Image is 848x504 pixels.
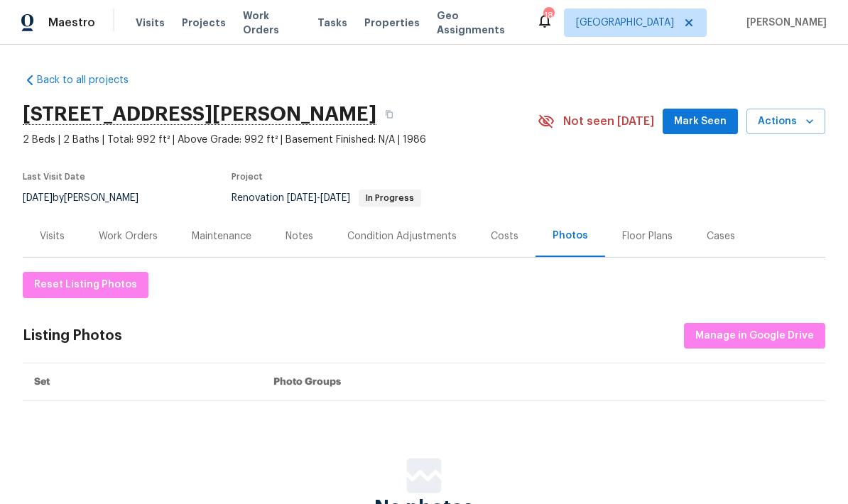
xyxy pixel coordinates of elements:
div: Costs [491,229,518,243]
span: [DATE] [23,193,53,203]
span: Renovation [232,193,421,203]
div: by [PERSON_NAME] [23,190,156,207]
span: Visits [136,16,165,30]
span: Maestro [48,16,95,30]
div: Floor Plans [622,229,673,243]
span: [PERSON_NAME] [741,16,827,30]
div: Notes [286,229,313,243]
span: In Progress [360,194,420,202]
button: Actions [746,109,825,135]
span: Manage in Google Drive [695,327,814,345]
div: 18 [543,9,553,23]
th: Photo Groups [262,363,825,401]
div: Work Orders [99,229,158,243]
span: Actions [758,113,814,131]
span: Not seen [DATE] [563,114,654,128]
button: Mark Seen [663,109,738,135]
span: [DATE] [287,193,317,203]
div: Condition Adjustments [347,229,457,243]
div: Maintenance [192,229,251,243]
div: Visits [40,229,65,243]
th: Set [23,363,262,401]
span: - [287,193,350,203]
div: Photos [553,229,588,243]
span: Geo Assignments [437,9,519,37]
button: Manage in Google Drive [684,323,825,349]
span: Work Orders [243,9,300,37]
div: Cases [707,229,735,243]
a: Back to all projects [23,73,159,87]
button: Copy Address [376,102,402,127]
span: 2 Beds | 2 Baths | Total: 992 ft² | Above Grade: 992 ft² | Basement Finished: N/A | 1986 [23,133,538,147]
span: Reset Listing Photos [34,276,137,294]
span: Project [232,172,263,181]
span: Tasks [317,18,347,28]
button: Reset Listing Photos [23,272,148,298]
span: Last Visit Date [23,172,85,181]
span: [GEOGRAPHIC_DATA] [576,16,674,30]
span: Projects [182,16,226,30]
span: [DATE] [320,193,350,203]
span: Mark Seen [674,113,727,131]
span: Properties [364,16,420,30]
div: Listing Photos [23,329,122,343]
